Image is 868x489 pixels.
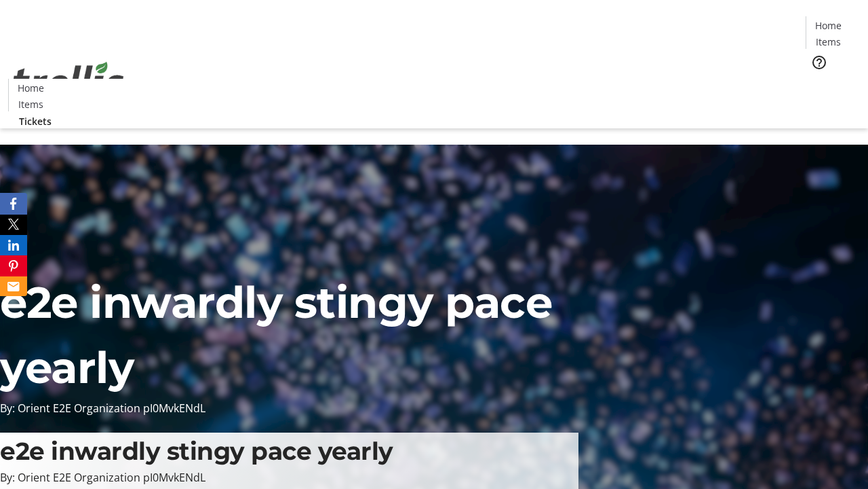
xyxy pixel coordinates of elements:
span: Items [18,97,43,111]
button: Help [806,49,833,76]
a: Items [9,97,52,111]
a: Tickets [806,79,860,93]
img: Orient E2E Organization pI0MvkENdL's Logo [8,47,129,115]
span: Home [18,81,44,95]
span: Home [815,18,842,33]
span: Tickets [19,114,52,128]
a: Home [806,18,850,33]
a: Home [9,81,52,95]
span: Tickets [816,79,849,93]
a: Items [806,35,850,49]
a: Tickets [8,114,62,128]
span: Items [816,35,841,49]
